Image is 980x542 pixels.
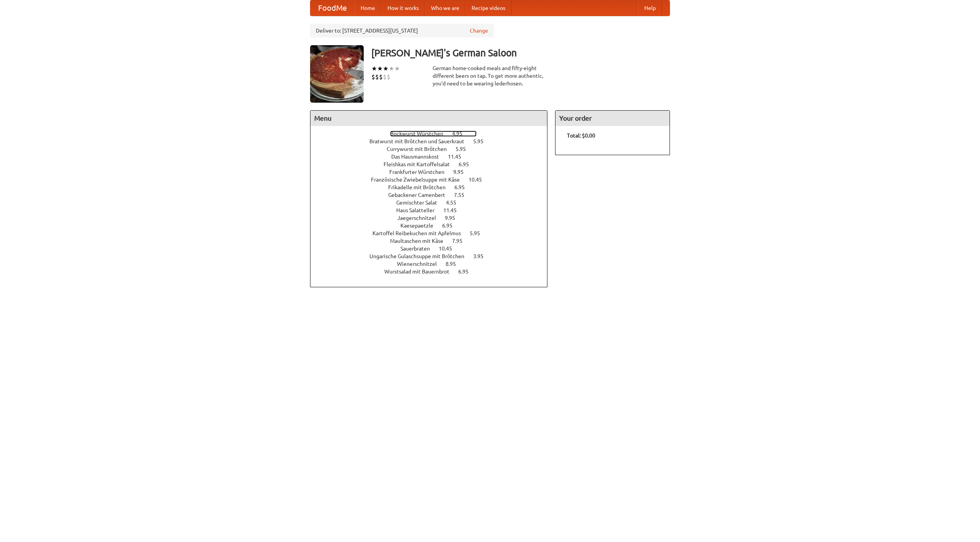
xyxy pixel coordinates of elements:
[396,207,442,213] span: Haus Salatteller
[390,238,451,244] span: Maultaschen mit Käse
[391,154,475,160] a: Das Hausmannskost 11.45
[372,230,469,236] span: Kartoffel Reibekuchen mit Apfelmus
[388,184,453,190] span: Frikadelle mit Brötchen
[387,146,480,152] a: Currywurst mit Brötchen 5.95
[400,223,441,229] span: Kaesepaetzle
[453,169,471,175] span: 9.95
[381,0,425,16] a: How it works
[473,138,491,144] span: 5.95
[555,111,670,126] h4: Your order
[456,146,474,152] span: 5.95
[310,0,354,16] a: FoodMe
[388,184,479,190] a: Frikadelle mit Brötchen 6.95
[400,223,467,229] a: Kaesepaetzle 6.95
[469,177,490,183] span: 10.45
[383,64,389,73] li: ★
[439,246,460,252] span: 10.45
[390,131,477,137] a: Bockwurst Würstchen 4.95
[465,0,511,16] a: Recipe videos
[389,64,394,73] li: ★
[400,246,438,252] span: Sauerbraten
[310,45,364,103] img: angular.jpg
[425,0,465,16] a: Who we are
[375,73,379,81] li: $
[391,154,447,160] span: Das Hausmannskost
[371,177,496,183] a: Französische Zwiebelsuppe mit Käse 10.45
[470,230,488,236] span: 5.95
[310,111,547,126] h4: Menu
[390,131,451,137] span: Bockwurst Würstchen
[310,24,494,38] div: Deliver to: [STREET_ADDRESS][US_STATE]
[396,207,471,213] a: Haus Salatteller 11.45
[384,161,457,167] span: Fleishkas mit Kartoffelsalat
[371,177,467,183] span: Französische Zwiebelsuppe mit Käse
[446,200,464,206] span: 4.55
[448,154,469,160] span: 11.45
[369,253,498,259] a: Ungarische Gulaschsuppe mit Brötchen 3.95
[433,64,547,87] div: German home-cooked meals and fifty-eight different beers on tap. To get more authentic, you'd nee...
[371,73,375,81] li: $
[443,207,464,213] span: 11.45
[384,269,483,275] a: Wurstsalad mit Bauernbrot 6.95
[377,64,383,73] li: ★
[389,169,478,175] a: Frankfurter Würstchen 9.95
[473,253,491,259] span: 3.95
[397,215,444,221] span: Jaegerschnitzel
[442,223,460,229] span: 6.95
[397,215,469,221] a: Jaegerschnitzel 9.95
[396,200,445,206] span: Gemischter Salat
[390,238,477,244] a: Maultaschen mit Käse 7.95
[389,169,452,175] span: Frankfurter Würstchen
[470,27,488,34] a: Change
[459,161,477,167] span: 6.95
[446,261,464,267] span: 8.95
[388,192,479,198] a: Gebackener Camenbert 7.55
[371,64,377,73] li: ★
[458,269,476,275] span: 6.95
[372,230,494,236] a: Kartoffel Reibekuchen mit Apfelmus 5.95
[397,261,444,267] span: Wienerschnitzel
[387,146,454,152] span: Currywurst mit Brötchen
[387,73,390,81] li: $
[388,192,453,198] span: Gebackener Camenbert
[397,261,470,267] a: Wienerschnitzel 8.95
[384,269,457,275] span: Wurstsalad mit Bauernbrot
[396,200,470,206] a: Gemischter Salat 4.55
[384,161,483,167] a: Fleishkas mit Kartoffelsalat 6.95
[379,73,383,81] li: $
[452,238,470,244] span: 7.95
[454,184,472,190] span: 6.95
[354,0,381,16] a: Home
[369,138,472,144] span: Bratwurst mit Brötchen und Sauerkraut
[400,246,466,252] a: Sauerbraten 10.45
[454,192,472,198] span: 7.55
[445,215,463,221] span: 9.95
[638,0,662,16] a: Help
[369,138,498,144] a: Bratwurst mit Brötchen und Sauerkraut 5.95
[567,133,595,139] b: Total: $0.00
[369,253,472,259] span: Ungarische Gulaschsuppe mit Brötchen
[371,45,670,61] h3: [PERSON_NAME]'s German Saloon
[452,131,470,137] span: 4.95
[394,64,400,73] li: ★
[383,73,387,81] li: $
